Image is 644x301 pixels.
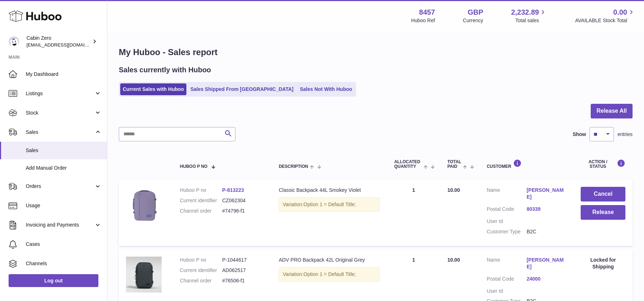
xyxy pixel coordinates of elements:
[487,228,527,235] dt: Customer Type
[581,205,625,220] button: Release
[119,65,211,75] h2: Sales currently with Huboo
[120,83,186,95] a: Current Sales with Huboo
[279,187,380,194] div: Classic Backpack 44L Smokey Violet
[487,218,527,225] dt: User Id
[26,202,102,209] span: Usage
[527,206,567,213] a: 80339
[394,160,422,169] span: ALLOCATED Quantity
[575,8,635,24] a: 0.00 AVAILABLE Stock Total
[411,17,435,24] div: Huboo Ref
[180,267,222,274] dt: Current identifier
[575,17,635,24] span: AVAILABLE Stock Total
[591,104,633,118] button: Release All
[581,257,625,270] div: Locked for Shipping
[447,257,460,263] span: 10.00
[463,17,483,24] div: Currency
[180,187,222,194] dt: Huboo P no
[487,206,527,214] dt: Postal Code
[573,131,586,138] label: Show
[26,90,94,97] span: Listings
[613,8,627,17] span: 0.00
[26,129,94,136] span: Sales
[527,276,567,282] a: 24000
[222,187,244,193] a: P-813223
[279,267,380,282] div: Variation:
[581,187,625,202] button: Cancel
[447,187,460,193] span: 10.00
[180,277,222,284] dt: Channel order
[487,288,527,295] dt: User Id
[26,222,94,228] span: Invoicing and Payments
[26,241,102,248] span: Cases
[222,257,264,263] dd: P-1044617
[419,8,435,17] strong: 8457
[487,257,527,272] dt: Name
[180,208,222,214] dt: Channel order
[222,267,264,274] dd: AD062517
[581,159,625,169] div: Action / Status
[222,208,264,214] dd: #74796-f1
[527,228,567,235] dd: B2C
[180,164,208,169] span: Huboo P no
[511,8,547,24] a: 2,232.89 Total sales
[279,164,308,169] span: Description
[487,187,527,202] dt: Name
[119,47,633,58] h1: My Huboo - Sales report
[26,183,94,190] span: Orders
[126,257,162,292] img: 84571750155091.jpg
[279,257,380,263] div: ADV PRO Backpack 42L Original Grey
[515,17,547,24] span: Total sales
[26,165,102,171] span: Add Manual Order
[387,180,440,246] td: 1
[511,8,539,17] span: 2,232.89
[279,197,380,212] div: Variation:
[26,71,102,78] span: My Dashboard
[9,36,19,47] img: huboo@cabinzero.com
[487,159,566,169] div: Customer
[303,202,356,207] span: Option 1 = Default Title;
[180,257,222,263] dt: Huboo P no
[487,276,527,284] dt: Postal Code
[297,83,355,95] a: Sales Not With Huboo
[222,277,264,284] dd: #76506-f1
[303,271,356,277] span: Option 1 = Default Title;
[618,131,633,138] span: entries
[188,83,296,95] a: Sales Shipped From [GEOGRAPHIC_DATA]
[222,197,264,204] dd: CZ062304
[9,274,98,287] a: Log out
[527,257,567,270] a: [PERSON_NAME]
[126,187,162,223] img: CLASSIC_44L_SMOKEY_VIOLET_FRONT.jpg
[26,42,105,48] span: [EMAIL_ADDRESS][DOMAIN_NAME]
[26,260,102,267] span: Channels
[26,110,94,116] span: Stock
[447,160,461,169] span: Total paid
[468,8,483,17] strong: GBP
[26,35,91,48] div: Cabin Zero
[527,187,567,200] a: [PERSON_NAME]
[26,147,102,154] span: Sales
[180,197,222,204] dt: Current identifier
